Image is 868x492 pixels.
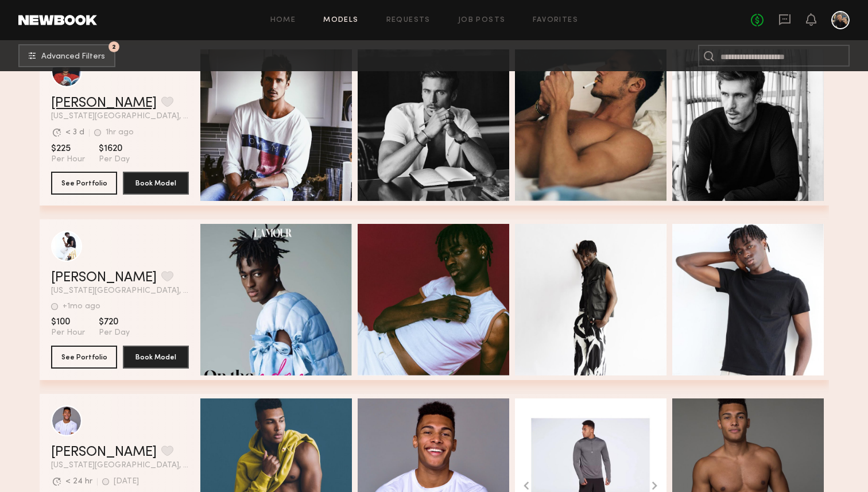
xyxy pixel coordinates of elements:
div: < 3 d [65,129,84,137]
button: Book Model [123,172,189,195]
span: $225 [51,143,85,154]
button: Book Model [123,346,189,369]
span: Per Hour [51,328,85,338]
a: [PERSON_NAME] [51,445,157,459]
a: Requests [386,17,431,24]
span: $1620 [99,143,130,154]
span: Advanced Filters [41,53,105,61]
span: [US_STATE][GEOGRAPHIC_DATA], [GEOGRAPHIC_DATA] [51,287,189,295]
a: Home [270,17,296,24]
a: [PERSON_NAME] [51,271,157,285]
span: [US_STATE][GEOGRAPHIC_DATA], [GEOGRAPHIC_DATA] [51,113,189,121]
a: Job Posts [458,17,506,24]
div: < 24 hr [65,478,92,486]
div: +1mo ago [63,303,100,311]
a: Favorites [533,17,578,24]
span: 2 [112,44,116,49]
span: Per Day [99,328,130,338]
button: 2Advanced Filters [18,44,115,67]
div: [DATE] [114,478,139,486]
button: See Portfolio [51,172,117,195]
div: 1hr ago [106,129,134,137]
span: Per Day [99,154,130,165]
a: Models [323,17,358,24]
span: $720 [99,316,130,328]
span: Per Hour [51,154,85,165]
span: [US_STATE][GEOGRAPHIC_DATA], [GEOGRAPHIC_DATA] [51,462,189,470]
button: See Portfolio [51,346,117,369]
span: $100 [51,316,85,328]
a: [PERSON_NAME] [51,96,157,110]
